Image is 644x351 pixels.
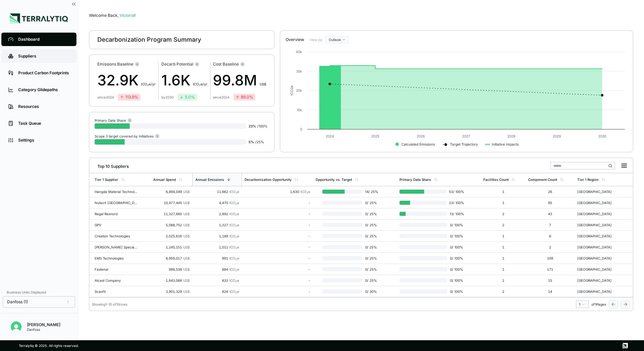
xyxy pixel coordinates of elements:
div: since 2024 [213,95,229,99]
div: Nutech [GEOGRAPHIC_DATA] [95,201,138,205]
div: 1 [483,256,523,260]
button: Outlook [326,36,349,43]
div: Facilities Count [483,178,509,182]
div: 113.9 % [120,94,138,100]
div: 26 [528,190,572,194]
span: t CO e/yr [141,82,156,86]
div: 824 [195,289,239,294]
text: 2029 [553,134,561,138]
sub: 2 [307,191,308,194]
span: tCO e [229,289,239,294]
text: Target Trajectory [450,142,478,147]
text: 20k [296,88,302,92]
span: t CO e/yr [193,82,207,86]
span: US$ [183,223,190,227]
span: US$ [183,245,190,249]
span: / 100 % [257,124,267,128]
sub: 2 [147,84,149,87]
span: US$ [183,201,190,205]
div: 1 [483,234,523,238]
div: 1 [483,190,523,194]
div: 2,025,616 [153,234,189,238]
label: View by [310,38,323,42]
div: - [245,256,310,260]
text: 30k [296,69,302,73]
div: 1 [579,302,586,306]
sub: 2 [235,280,237,283]
div: Component Count [528,178,557,182]
div: Emissions Baseline [97,62,156,67]
div: 884 [195,267,239,271]
span: US$ [183,278,190,282]
text: 2025 [371,134,379,138]
div: - [245,267,310,271]
span: tCO e [229,245,239,249]
div: Cost Baseline [213,62,266,67]
div: - [245,223,310,227]
span: 0 / 100 % [447,289,464,294]
span: 0 / 30 % [362,289,380,294]
div: 1 [483,267,523,271]
div: Settings [18,138,70,143]
text: 10k [297,108,302,112]
div: 1,189 [195,234,239,238]
div: since 2024 [97,95,114,99]
div: Scanfil [95,289,138,294]
span: 14 / 25 % [362,190,380,194]
div: 5,088,752 [153,223,189,227]
div: Danfoss [27,327,60,331]
sub: 2 [235,213,237,217]
tspan: 2 [290,87,294,89]
span: US$ [183,289,190,294]
sub: 2 [235,258,237,261]
span: US$ [183,190,190,194]
div: - [245,245,310,249]
div: Welcome Back, [89,13,633,18]
div: Showing 1 - 10 of 10 rows [92,302,127,306]
span: 0 / 25 % [362,267,380,271]
span: 0 / 100 % [447,256,464,260]
span: of 1 Pages [591,302,606,306]
div: [GEOGRAPHIC_DATA] [577,278,620,282]
span: US$ [183,267,190,271]
div: 5.0 % [180,94,195,100]
div: 6,959,017 [153,256,189,260]
span: ! [134,13,135,18]
div: 11,327,660 [153,212,189,216]
div: Primary Data Share [399,178,431,182]
span: 0 / 100 % [447,234,464,238]
span: 0 / 25 % [362,256,380,260]
div: Regal Rexnord [95,212,138,216]
div: [GEOGRAPHIC_DATA] [577,190,620,194]
span: tCO e [229,256,239,260]
text: 2030 [598,134,606,138]
div: 7 [528,223,572,227]
div: Opportunity vs. Target [316,178,352,182]
div: - [245,289,310,294]
span: Victoria [120,13,135,18]
div: [GEOGRAPHIC_DATA] [577,267,620,271]
div: 1,643,068 [153,278,189,282]
text: tCO e [290,85,294,95]
div: 2 [483,223,523,227]
span: tCO e [229,201,239,205]
div: 6,894,049 [153,190,189,194]
sub: 2 [235,269,237,272]
div: Tier 1 Supplier [95,178,118,182]
img: Logo [10,13,68,24]
span: 0 / 100 % [447,245,464,249]
div: - [245,278,310,282]
div: 1,245,151 [153,245,189,249]
div: Product Carbon Footprints [18,70,70,76]
div: 2,892 [195,212,239,216]
div: 1,011 [195,245,239,249]
span: tCO e [229,278,239,282]
text: Initiative Impacts [492,142,519,147]
sub: 2 [235,202,237,205]
sub: 2 [235,236,237,239]
div: 109 [528,256,572,260]
div: Overview [286,37,304,42]
div: EMS Technologies [95,256,138,260]
div: Alcast Company [95,278,138,282]
div: Category Glidepaths [18,87,70,92]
